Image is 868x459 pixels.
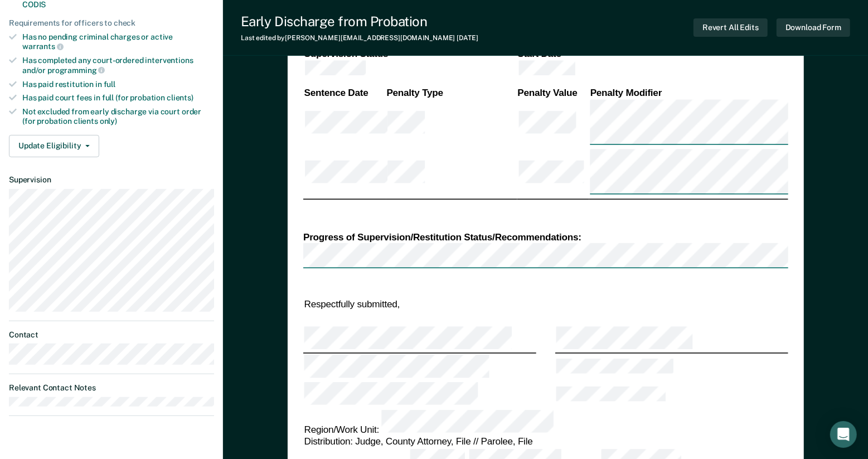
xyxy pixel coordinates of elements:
span: [DATE] [457,34,478,42]
button: Update Eligibility [9,135,99,157]
div: Progress of Supervision/Restitution Status/Recommendations: [303,231,788,243]
th: Sentence Date [303,86,386,99]
dt: Relevant Contact Notes [9,383,214,393]
div: Last edited by [PERSON_NAME][EMAIL_ADDRESS][DOMAIN_NAME] [241,34,478,42]
span: programming [47,66,105,75]
span: clients) [167,93,193,102]
div: Has completed any court-ordered interventions and/or [22,56,214,75]
td: Respectfully submitted, [303,297,536,311]
div: Has paid restitution in [22,80,214,89]
button: Download Form [777,18,850,37]
div: Early Discharge from Probation [241,13,478,30]
div: Not excluded from early discharge via court order (for probation clients [22,107,214,126]
td: Region/Work Unit: Distribution: Judge, County Attorney, File // Parolee, File [303,409,788,449]
div: Has no pending criminal charges or active [22,32,214,51]
div: Has paid court fees in full (for probation [22,93,214,103]
dt: Contact [9,330,214,340]
th: Penalty Type [386,86,517,99]
span: full [104,80,115,89]
dt: Supervision [9,175,214,185]
div: Requirements for officers to check [9,18,214,28]
button: Revert All Edits [694,18,768,37]
th: Penalty Modifier [589,86,788,99]
th: Penalty Value [516,86,589,99]
span: only) [100,117,117,125]
div: Open Intercom Messenger [830,421,857,448]
span: warrants [22,42,64,51]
